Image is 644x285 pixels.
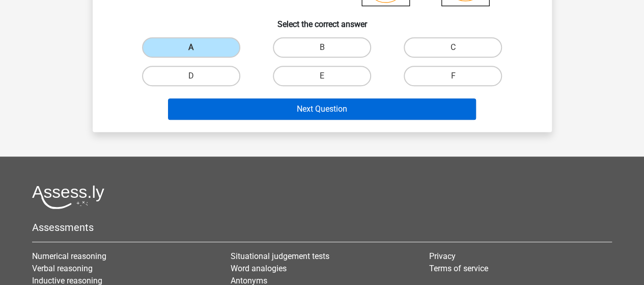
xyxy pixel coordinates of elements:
h5: Assessments [32,221,612,234]
button: Next Question [168,98,476,120]
a: Numerical reasoning [32,251,106,261]
a: Verbal reasoning [32,264,93,273]
label: C [404,37,502,58]
label: A [142,37,240,58]
label: E [273,66,371,86]
img: Assessly logo [32,185,104,209]
a: Situational judgement tests [231,251,329,261]
h6: Select the correct answer [109,11,536,29]
a: Word analogies [231,264,287,273]
label: F [404,66,502,86]
label: B [273,37,371,58]
label: D [142,66,240,86]
a: Privacy [429,251,455,261]
a: Terms of service [429,264,488,273]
